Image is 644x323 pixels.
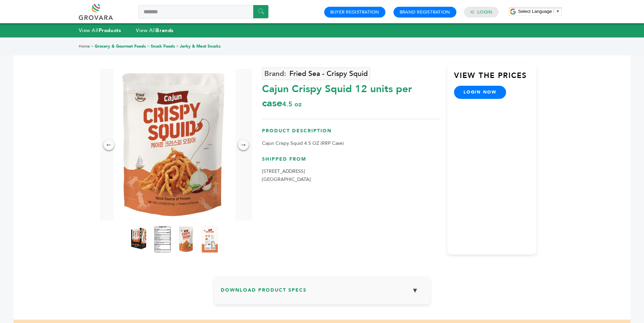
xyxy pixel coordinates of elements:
img: Cajun Crispy Squid 12 units per case 4.5 oz [178,226,195,253]
div: → [238,139,249,150]
img: Cajun Crispy Squid 12 units per case 4.5 oz [201,226,218,253]
h3: View the Prices [454,71,536,86]
strong: Products [99,27,121,34]
p: [STREET_ADDRESS] [GEOGRAPHIC_DATA] [262,167,440,184]
span: ▼ [556,9,560,14]
span: > [91,44,94,49]
a: Snack Foods [151,44,175,49]
div: Cajun Crispy Squid 12 units per case [262,79,440,110]
img: Cajun Crispy Squid 12 units per case 4.5 oz [113,69,235,221]
span: ​ [554,9,554,14]
a: Fried Sea - Crispy Squid [262,68,370,80]
a: Home [79,44,90,49]
a: Select Language​ [518,9,560,14]
img: Cajun Crispy Squid 12 units per case 4.5 oz Nutrition Info [154,226,171,253]
span: > [176,44,179,49]
span: 4.5 oz [282,100,302,109]
a: View AllBrands [136,27,174,34]
h3: Download Product Specs [221,283,424,303]
a: Brand Registration [400,9,450,15]
div: ← [103,139,114,150]
h3: Product Description [262,128,440,139]
h3: Shipped From [262,156,440,168]
p: Cajun Crispy Squid 4.5 OZ (RRP Case) [262,139,440,147]
button: ▼ [407,283,424,298]
a: Buyer Registration [330,9,379,15]
a: Jerky & Meat Snacks [180,44,221,49]
span: > [147,44,150,49]
a: login now [454,86,506,99]
a: Login [477,9,492,15]
a: View AllProducts [79,27,121,34]
span: Select Language [518,9,552,14]
strong: Brands [156,27,173,34]
img: Cajun Crispy Squid 12 units per case 4.5 oz Product Label [130,226,147,253]
a: Grocery & Gourmet Foods [95,44,146,49]
input: Search a product or brand... [138,5,268,19]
